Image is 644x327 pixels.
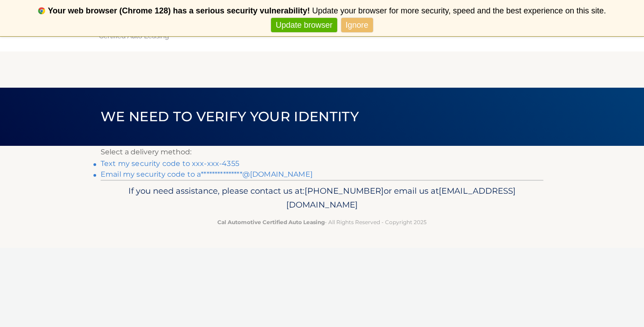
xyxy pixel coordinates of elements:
a: Text my security code to xxx-xxx-4355 [101,159,239,168]
span: Update your browser for more security, speed and the best experience on this site. [312,6,606,15]
p: If you need assistance, please contact us at: or email us at [106,184,538,212]
span: We need to verify your identity [101,108,359,125]
b: Your web browser (Chrome 128) has a serious security vulnerability! [48,6,310,15]
a: Ignore [341,18,373,33]
p: - All Rights Reserved - Copyright 2025 [106,217,538,227]
strong: Cal Automotive Certified Auto Leasing [217,219,325,225]
p: Select a delivery method: [101,146,543,158]
span: [PHONE_NUMBER] [305,186,384,196]
a: Update browser [271,18,337,33]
